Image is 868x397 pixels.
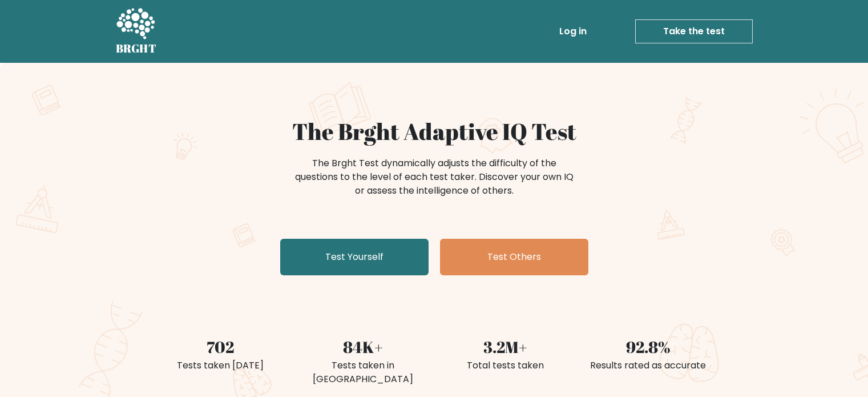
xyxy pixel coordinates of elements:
div: 702 [156,335,285,359]
h5: BRGHT [116,42,157,55]
a: Take the test [635,19,753,43]
a: Log in [555,20,591,43]
h1: The Brght Adaptive IQ Test [156,118,713,145]
div: 3.2M+ [441,335,570,359]
a: Test Others [440,239,588,275]
div: 92.8% [584,335,713,359]
div: Tests taken [DATE] [156,359,285,372]
a: Test Yourself [280,239,429,275]
div: Total tests taken [441,359,570,372]
div: Results rated as accurate [584,359,713,372]
div: 84K+ [298,335,427,359]
div: Tests taken in [GEOGRAPHIC_DATA] [298,359,427,386]
div: The Brght Test dynamically adjusts the difficulty of the questions to the level of each test take... [292,157,577,198]
a: BRGHT [116,5,157,58]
